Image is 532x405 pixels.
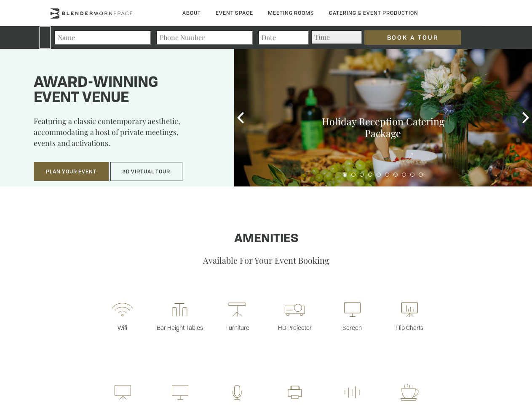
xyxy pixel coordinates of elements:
iframe: Chat Widget [490,364,532,405]
p: Featuring a classic contemporary aesthetic, accommodating a host of private meetings, events and ... [34,116,213,154]
h1: Amenities [27,232,505,246]
a: Holiday Reception Catering Package [322,115,444,140]
input: Name [54,30,151,45]
input: Phone Number [156,30,253,45]
button: Plan Your Event [34,162,109,181]
p: Screen [323,324,381,332]
p: Bar Height Tables [151,324,209,332]
p: Available For Your Event Booking [27,254,505,266]
p: Wifi [94,324,151,332]
input: Book a Tour [364,30,461,45]
button: 3D Virtual Tour [110,162,182,181]
p: HD Projector [266,324,323,332]
input: Date [258,30,309,45]
p: Flip Charts [381,324,438,332]
p: Furniture [209,324,266,332]
h1: Award-winning event venue [34,76,213,106]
